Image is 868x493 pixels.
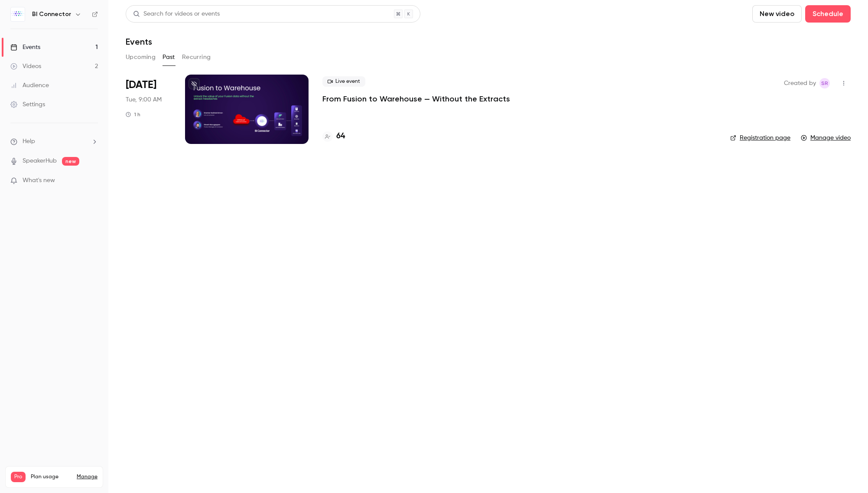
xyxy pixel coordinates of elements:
a: Manage video [801,134,851,142]
div: Audience [10,81,49,90]
span: Shankar Radhakrishnan [819,78,830,88]
div: Events [10,43,40,52]
h6: BI Connector [32,10,71,19]
span: Live event [322,76,365,87]
div: Settings [10,100,45,109]
a: Manage [77,473,98,480]
a: Registration page [730,134,790,142]
button: Recurring [182,50,211,64]
span: What's new [23,176,55,185]
button: New video [752,5,802,23]
button: Upcoming [126,50,156,64]
h1: Events [126,36,152,47]
div: Search for videos or events [133,10,220,19]
h4: 64 [336,131,345,142]
div: 1 h [126,111,140,118]
span: [DATE] [126,78,156,92]
span: Plan usage [31,473,72,480]
span: Pro [11,472,26,482]
img: BI Connector [11,7,25,21]
span: Tue, 9:00 AM [126,95,162,104]
button: Schedule [805,5,851,23]
a: From Fusion to Warehouse — Without the Extracts [322,94,510,104]
span: SR [821,78,828,88]
div: Videos [10,62,41,71]
span: new [62,157,79,166]
a: SpeakerHub [23,157,57,166]
li: help-dropdown-opener [10,137,98,146]
span: Created by [784,78,816,88]
span: Help [23,137,35,146]
button: Past [163,50,175,64]
a: 64 [322,131,345,142]
div: Aug 19 Tue, 9:00 AM (America/Los Angeles) [126,75,171,144]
